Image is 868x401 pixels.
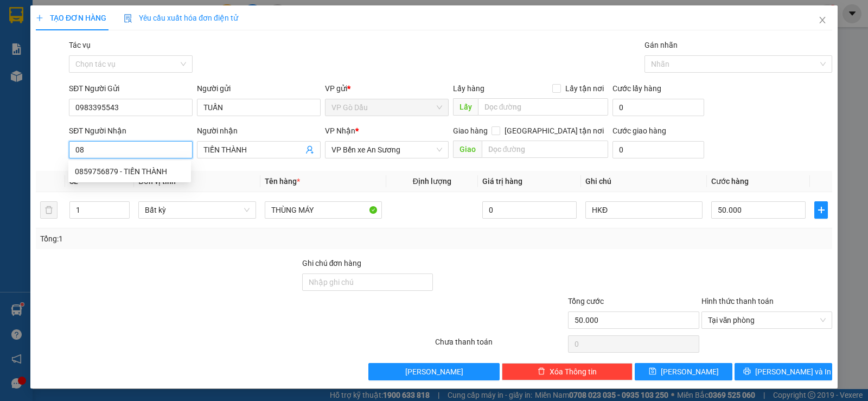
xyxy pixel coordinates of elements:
span: Yêu cầu xuất hóa đơn điện tử [124,14,238,22]
span: [GEOGRAPHIC_DATA] tận nơi [500,125,608,137]
span: 12:35:15 [DATE] [24,79,66,85]
span: VP Bến xe An Sương [331,142,442,158]
button: printer[PERSON_NAME] và In [735,363,832,380]
span: [PERSON_NAME] và In [755,366,831,378]
span: Lấy hàng [453,84,484,93]
input: Ghi chú đơn hàng [302,273,433,291]
input: VD: Bàn, Ghế [265,201,382,219]
label: Hình thức thanh toán [701,297,774,305]
span: VPGD1508250014 [54,69,115,77]
button: deleteXóa Thông tin [502,363,633,380]
div: 0859756879 - TIẾN THÀNH [75,166,184,177]
span: VP Nhận [325,126,355,135]
div: 0859756879 - TIẾN THÀNH [68,163,191,180]
span: ----------------------------------------- [29,59,133,67]
span: Giao hàng [453,126,488,135]
label: Tác vụ [69,41,91,49]
div: SĐT Người Gửi [69,82,193,94]
div: Người gửi [197,82,321,94]
span: [PERSON_NAME] [661,366,719,378]
div: Tổng: 1 [40,233,336,245]
input: Cước lấy hàng [612,99,704,116]
span: [PERSON_NAME]: [3,70,114,77]
span: Tại văn phòng [708,312,826,328]
div: Người nhận [197,125,321,137]
span: In ngày: [3,79,66,85]
span: close [818,16,827,24]
span: Hotline: 19001152 [86,48,133,55]
label: Ghi chú đơn hàng [302,259,362,268]
span: Tên hàng [265,177,300,186]
input: Dọc đường [478,98,609,116]
th: Ghi chú [581,171,707,192]
span: Tổng cước [568,297,604,305]
span: Định lượng [413,177,451,186]
span: Giao [453,141,482,158]
span: user-add [305,145,314,154]
strong: ĐỒNG PHƯỚC [86,6,149,15]
div: SĐT Người Nhận [69,125,193,137]
span: delete [538,367,545,376]
img: logo [4,7,52,54]
button: [PERSON_NAME] [368,363,499,380]
span: Lấy tận nơi [561,82,608,94]
span: 01 Võ Văn Truyện, KP.1, Phường 2 [86,33,149,46]
button: save[PERSON_NAME] [635,363,732,380]
span: [PERSON_NAME] [405,366,463,378]
span: Bất kỳ [145,202,249,218]
span: save [649,367,656,376]
span: plus [815,206,827,214]
label: Gán nhãn [644,41,678,49]
label: Cước lấy hàng [612,84,661,93]
span: Lấy [453,98,478,116]
label: Cước giao hàng [612,126,666,135]
span: Cước hàng [711,177,749,186]
input: Cước giao hàng [612,141,704,158]
span: Bến xe [GEOGRAPHIC_DATA] [86,17,146,31]
button: delete [40,201,58,219]
span: Giá trị hàng [482,177,522,186]
span: VP Gò Dầu [331,99,442,116]
input: Dọc đường [482,141,609,158]
button: Close [807,5,838,36]
img: icon [124,14,132,23]
span: printer [743,367,751,376]
input: 0 [482,201,577,219]
button: plus [814,201,828,219]
div: VP gửi [325,82,449,94]
input: Ghi Chú [585,201,703,219]
span: Xóa Thông tin [550,366,597,378]
div: Chưa thanh toán [434,336,567,355]
span: TẠO ĐƠN HÀNG [36,14,106,22]
span: plus [36,14,43,22]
